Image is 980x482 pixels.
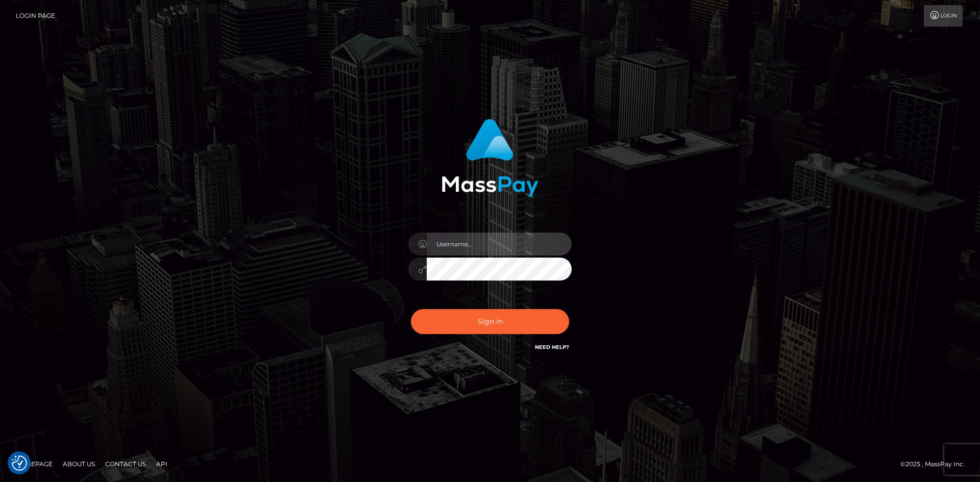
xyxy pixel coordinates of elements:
[12,455,27,471] img: Revisit consent button
[152,456,171,472] a: API
[442,119,538,197] img: MassPay Login
[427,233,572,256] input: Username...
[411,309,569,334] button: Sign in
[16,5,55,27] a: Login Page
[59,456,99,472] a: About Us
[101,456,150,472] a: Contact Us
[11,456,57,472] a: Homepage
[12,455,27,471] button: Consent Preferences
[924,5,963,27] a: Login
[535,344,569,350] a: Need Help?
[900,459,972,470] div: © 2025 , MassPay Inc.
